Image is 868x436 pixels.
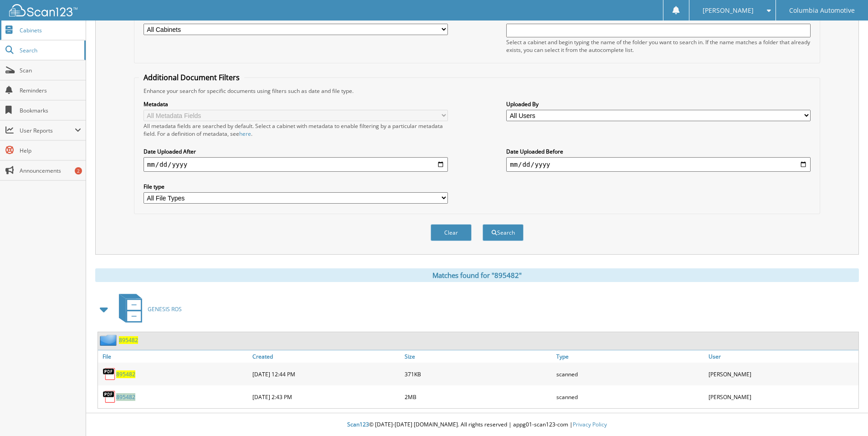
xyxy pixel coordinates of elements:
span: Search [20,46,80,54]
div: 2 [75,167,82,174]
div: scanned [554,365,706,383]
a: Size [402,350,555,363]
div: Enhance your search for specific documents using filters such as date and file type. [139,87,815,95]
span: User Reports [20,127,75,134]
a: Privacy Policy [573,421,607,428]
div: © [DATE]-[DATE] [DOMAIN_NAME]. All rights reserved | appg01-scan123-com | [86,414,868,436]
div: All metadata fields are searched by default. Select a cabinet with metadata to enable filtering b... [144,122,448,138]
label: Date Uploaded After [144,148,448,155]
span: Scan123 [347,421,369,428]
a: 895482 [116,370,135,378]
span: Bookmarks [20,107,81,114]
a: GENESIS ROS [113,291,182,327]
iframe: Chat Widget [822,392,868,436]
label: Uploaded By [506,100,811,108]
label: Date Uploaded Before [506,148,811,155]
div: [DATE] 2:43 PM [250,388,402,406]
span: Columbia Automotive [789,8,855,13]
button: Search [483,224,524,241]
span: Cabinets [20,26,81,34]
span: Help [20,147,81,154]
div: [PERSON_NAME] [706,365,858,383]
a: Type [554,350,706,363]
div: 371KB [402,365,555,383]
button: Clear [431,224,472,241]
a: File [98,350,250,363]
span: [PERSON_NAME] [703,8,754,13]
div: Matches found for "895482" [95,268,859,282]
span: Reminders [20,87,81,94]
img: scan123-logo-white.svg [9,4,77,16]
div: scanned [554,388,706,406]
input: end [506,157,811,172]
span: GENESIS ROS [148,305,182,313]
a: 895482 [119,336,138,344]
img: PDF.png [103,367,116,381]
label: Metadata [144,100,448,108]
span: Scan [20,67,81,74]
a: User [706,350,858,363]
a: 895482 [116,393,135,401]
img: PDF.png [103,390,116,404]
a: here [239,130,251,138]
a: Created [250,350,402,363]
img: folder2.png [100,334,119,346]
label: File type [144,183,448,190]
span: Announcements [20,167,81,174]
legend: Additional Document Filters [139,72,244,82]
div: 2MB [402,388,555,406]
div: [PERSON_NAME] [706,388,858,406]
input: start [144,157,448,172]
div: [DATE] 12:44 PM [250,365,402,383]
div: Select a cabinet and begin typing the name of the folder you want to search in. If the name match... [506,38,811,54]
